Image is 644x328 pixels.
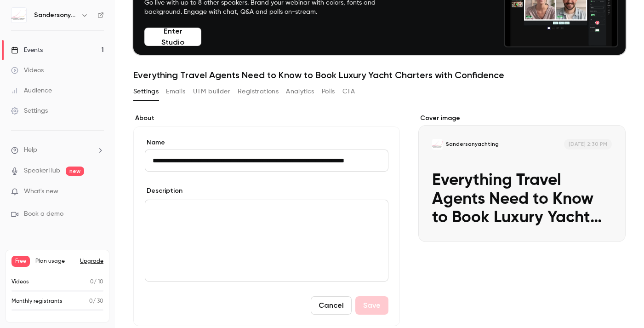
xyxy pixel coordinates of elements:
[93,188,104,196] iframe: Noticeable Trigger
[24,166,60,176] a: SpeakerHub
[144,28,201,46] button: Enter Studio
[11,106,48,115] div: Settings
[418,114,626,123] label: Cover image
[145,138,388,147] label: Name
[342,84,355,99] button: CTA
[34,11,77,20] h6: Sandersonyachting
[145,186,182,196] label: Description
[11,145,104,155] li: help-dropdown-opener
[80,258,103,265] button: Upgrade
[145,200,388,281] div: editor
[24,145,37,155] span: Help
[66,167,84,176] span: new
[11,256,30,267] span: Free
[286,84,314,99] button: Analytics
[24,209,63,219] span: Book a demo
[35,258,74,265] span: Plan usage
[166,84,185,99] button: Emails
[133,84,159,99] button: Settings
[90,279,94,285] span: 0
[193,84,230,99] button: UTM builder
[11,297,63,305] p: Monthly registrants
[133,69,626,81] h1: Everything Travel Agents Need to Know to Book Luxury Yacht Charters with Confidence
[90,278,103,286] p: / 10
[418,114,626,242] section: Cover image
[11,86,52,95] div: Audience
[322,84,335,99] button: Polls
[11,8,26,23] img: Sandersonyachting
[89,297,103,305] p: / 30
[238,84,279,99] button: Registrations
[24,187,58,196] span: What's new
[145,200,388,282] section: description
[133,114,400,123] label: About
[11,66,44,75] div: Videos
[89,299,93,304] span: 0
[311,296,352,315] button: Cancel
[11,278,29,286] p: Videos
[11,46,43,55] div: Events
